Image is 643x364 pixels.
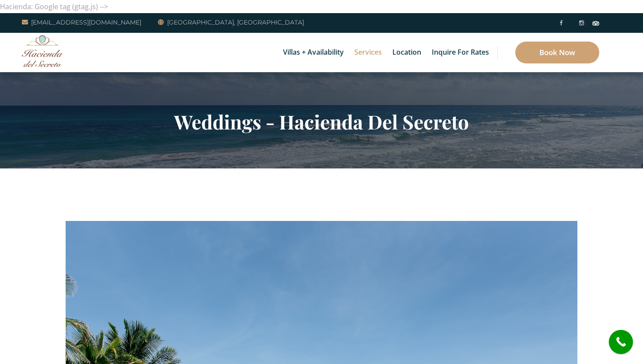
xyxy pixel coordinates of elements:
a: call [609,330,633,354]
a: [GEOGRAPHIC_DATA], [GEOGRAPHIC_DATA] [158,17,304,28]
h2: Weddings - Hacienda Del Secreto [66,110,577,133]
i: call [611,332,631,352]
a: Villas + Availability [279,33,348,72]
a: Services [350,33,386,72]
a: [EMAIL_ADDRESS][DOMAIN_NAME] [22,17,141,28]
a: Location [388,33,426,72]
a: Inquire for Rates [427,33,493,72]
img: Tripadvisor_logomark.svg [592,21,599,25]
a: Book Now [515,42,599,63]
img: Awesome Logo [22,35,63,67]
